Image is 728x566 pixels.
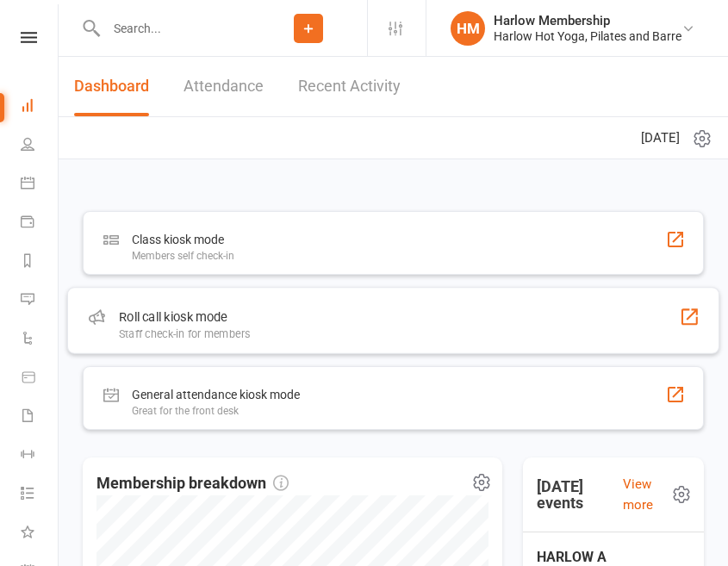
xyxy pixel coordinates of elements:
input: Search... [101,16,250,40]
a: Payments [21,204,59,243]
div: Staff check-in for members [119,327,250,340]
a: Product Sales [21,359,59,398]
h3: [DATE] events [523,471,623,519]
a: People [21,127,59,165]
div: Harlow Membership [494,13,681,28]
div: Great for the front desk [132,405,300,417]
a: Reports [21,243,59,282]
div: Members self check-in [132,250,234,262]
a: View more [623,474,657,515]
div: Harlow Hot Yoga, Pilates and Barre [494,28,681,44]
a: Attendance [184,57,264,116]
a: Recent Activity [298,57,401,116]
div: General attendance kiosk mode [132,384,300,405]
div: Roll call kiosk mode [119,306,250,327]
a: What's New [21,514,59,553]
div: Class kiosk mode [132,229,234,250]
span: Membership breakdown [96,471,289,496]
a: Dashboard [21,88,59,127]
div: HM [451,11,485,46]
span: [DATE] [641,128,680,148]
a: Calendar [21,165,59,204]
a: Dashboard [74,57,149,116]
